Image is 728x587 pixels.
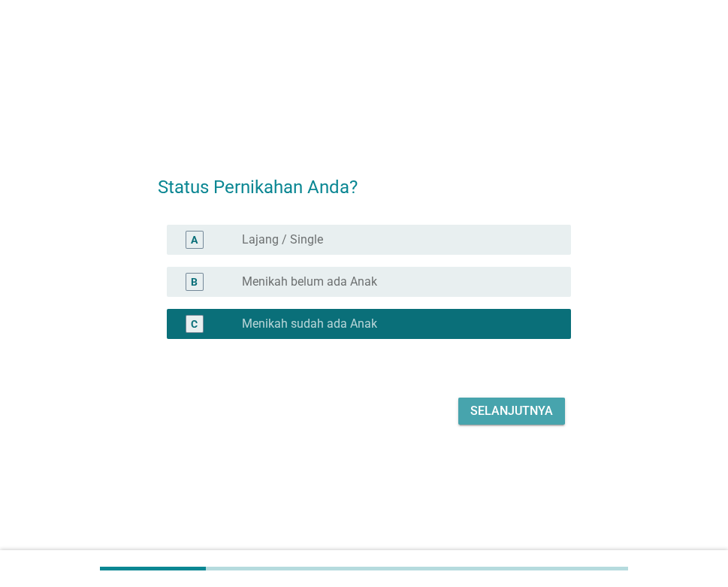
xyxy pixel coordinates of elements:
label: Menikah sudah ada Anak [242,316,377,331]
label: Lajang / Single [242,232,323,247]
div: Selanjutnya [470,402,553,420]
div: B [191,274,198,289]
h2: Status Pernikahan Anda? [158,159,571,201]
div: C [191,316,198,331]
button: Selanjutnya [458,398,565,425]
div: A [191,231,198,247]
label: Menikah belum ada Anak [242,274,377,289]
